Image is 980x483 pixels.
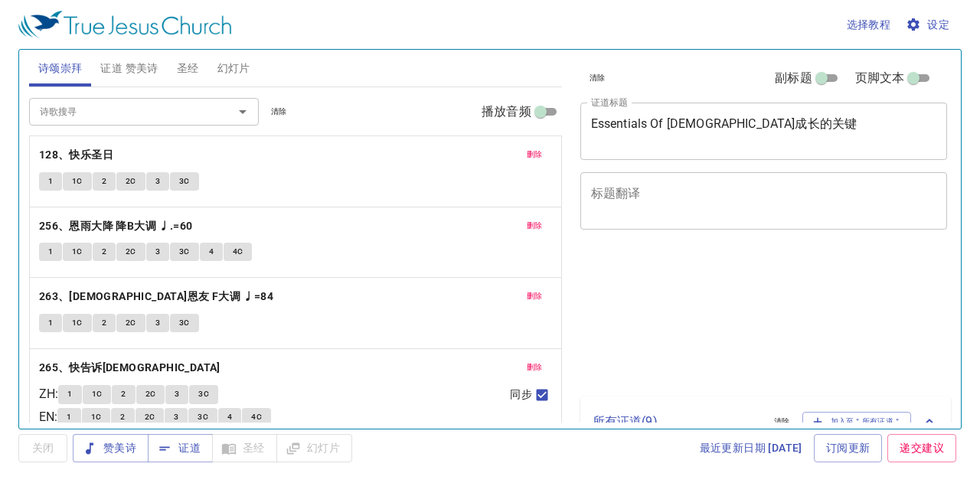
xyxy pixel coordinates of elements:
button: 选择教程 [841,11,897,39]
button: 3 [146,314,169,332]
span: 赞美诗 [85,439,136,458]
span: 3 [175,387,179,401]
span: 3 [155,175,160,188]
span: 2 [102,316,106,330]
button: 2 [112,385,135,403]
span: 3C [198,387,209,401]
button: 3C [189,385,218,403]
b: 256、恩雨大降 降B大调 ♩.=60 [39,217,193,236]
button: 1 [58,385,81,403]
span: 1 [67,410,71,424]
button: 1C [63,243,92,261]
button: 设定 [903,11,955,39]
button: 2 [93,314,116,332]
span: 清除 [271,105,287,119]
span: 副标题 [775,69,812,87]
span: 1C [92,387,103,401]
span: 删除 [527,219,543,233]
a: 递交建议 [887,434,956,462]
span: 1 [48,316,53,330]
span: 3C [179,316,190,330]
button: 1 [39,243,62,261]
button: 3 [146,172,169,191]
button: 3 [165,385,188,403]
span: 删除 [527,148,543,162]
span: 页脚文本 [855,69,905,87]
a: 最近更新日期 [DATE] [694,434,808,462]
textarea: Essentials Of [DEMOGRAPHIC_DATA]成长的关键 [591,116,937,145]
p: ZH : [39,385,58,403]
iframe: from-child [574,246,876,390]
button: 2C [136,385,165,403]
button: 3C [170,314,199,332]
button: 删除 [518,145,552,164]
span: 同步 [510,387,531,403]
span: 3 [155,316,160,330]
button: 证道 [148,434,213,462]
span: 1 [48,175,53,188]
button: 3 [165,408,188,426]
b: 263、[DEMOGRAPHIC_DATA]恩友 F大调 ♩=84 [39,287,273,306]
span: 4C [233,245,243,259]
span: 删除 [527,361,543,374]
a: 订阅更新 [814,434,883,462]
span: 3C [179,245,190,259]
span: 1C [91,410,102,424]
button: 清除 [262,103,296,121]
span: 2C [126,245,136,259]
span: 4 [227,410,232,424]
span: 加入至＂所有证道＂ [812,415,902,429]
button: 3C [170,243,199,261]
span: 2 [102,245,106,259]
span: 2 [121,387,126,401]
p: EN : [39,408,57,426]
button: 删除 [518,358,552,377]
span: 2C [126,175,136,188]
button: Open [232,101,253,122]
button: 4 [200,243,223,261]
button: 2C [116,172,145,191]
button: 256、恩雨大降 降B大调 ♩.=60 [39,217,195,236]
button: 删除 [518,217,552,235]
button: 1 [39,172,62,191]
span: 1C [72,175,83,188]
span: 设定 [909,15,949,34]
b: 128、快乐圣日 [39,145,113,165]
span: 证道 [160,439,201,458]
span: 清除 [774,415,790,429]
span: 3 [155,245,160,259]
button: 263、[DEMOGRAPHIC_DATA]恩友 F大调 ♩=84 [39,287,276,306]
span: 清除 [590,71,606,85]
span: 3 [174,410,178,424]
b: 265、快告诉[DEMOGRAPHIC_DATA] [39,358,220,377]
span: 3C [179,175,190,188]
button: 2C [116,314,145,332]
button: 4C [242,408,271,426]
span: 诗颂崇拜 [38,59,83,78]
button: 2 [111,408,134,426]
span: 4 [209,245,214,259]
button: 清除 [580,69,615,87]
button: 删除 [518,287,552,305]
span: 4C [251,410,262,424]
button: 1C [82,408,111,426]
span: 选择教程 [847,15,891,34]
span: 2C [126,316,136,330]
button: 1 [57,408,80,426]
button: 加入至＂所有证道＂ [802,412,912,432]
button: 2C [136,408,165,426]
span: 1 [67,387,72,401]
div: 所有证道(9)清除加入至＂所有证道＂ [580,397,952,447]
button: 128、快乐圣日 [39,145,116,165]
span: 1C [72,245,83,259]
span: 2C [145,410,155,424]
span: 1 [48,245,53,259]
button: 3 [146,243,169,261]
button: 清除 [765,413,799,431]
button: 4C [224,243,253,261]
span: 1C [72,316,83,330]
span: 递交建议 [900,439,944,458]
button: 1 [39,314,62,332]
button: 1C [83,385,112,403]
span: 幻灯片 [217,59,250,78]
